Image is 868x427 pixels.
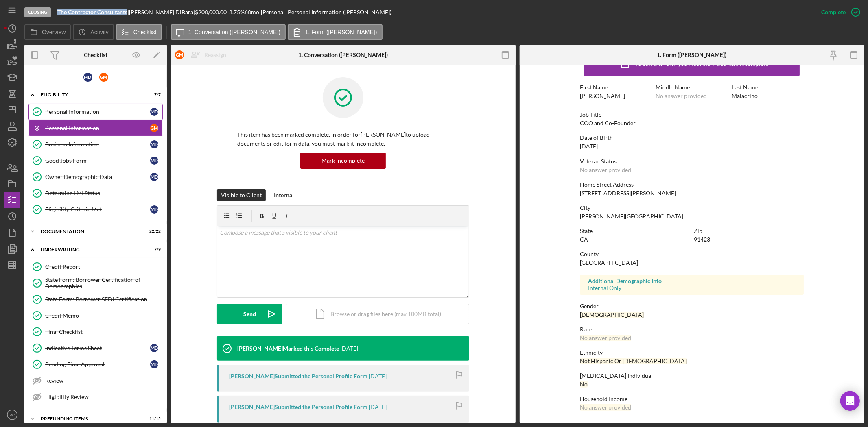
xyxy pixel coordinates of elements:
[57,9,127,15] b: The Contractor Consultants
[45,345,150,351] div: Indicative Terms Sheet
[45,277,162,290] div: State Form: Borrower Certification of Demographics
[580,190,676,196] div: [STREET_ADDRESS][PERSON_NAME]
[274,189,294,201] div: Internal
[580,135,804,141] div: Date of Birth
[45,264,162,270] div: Credit Report
[580,259,638,266] div: [GEOGRAPHIC_DATA]
[175,50,184,59] div: G M
[580,158,804,165] div: Veteran Status
[580,93,625,99] div: [PERSON_NAME]
[580,236,588,243] div: CA
[580,404,631,411] div: No answer provided
[45,361,150,368] div: Pending Final Approval
[41,92,140,97] div: Eligibility
[229,404,367,410] div: [PERSON_NAME] Submitted the Personal Profile Form
[580,326,804,333] div: Race
[150,157,158,165] div: M D
[369,373,387,379] time: 2025-06-06 00:08
[150,205,158,213] div: M D
[580,167,631,173] div: No answer provided
[656,93,707,99] div: No answer provided
[657,52,726,58] div: 1. Form ([PERSON_NAME])
[28,152,163,169] a: Good Jobs FormMD
[150,140,158,148] div: M D
[28,201,163,218] a: Eligibility Criteria MetMD
[217,304,282,324] button: Send
[9,413,15,417] text: PC
[28,307,163,324] a: Credit Memo
[83,73,92,82] div: M D
[580,251,804,257] div: County
[580,358,687,364] div: Not Hispanic Or [DEMOGRAPHIC_DATA]
[90,29,108,35] label: Activity
[305,29,377,35] label: 1. Form ([PERSON_NAME])
[45,157,150,164] div: Good Jobs Form
[45,296,162,303] div: State Form: Borrower SEDI Certification
[237,130,449,148] p: This item has been marked complete. In order for [PERSON_NAME] to upload documents or edit form d...
[45,206,150,213] div: Eligibility Criteria Met
[813,4,864,20] button: Complete
[129,9,195,15] div: [PERSON_NAME] DiBara |
[580,181,804,188] div: Home Street Address
[99,73,108,82] div: G M
[580,312,644,318] div: [DEMOGRAPHIC_DATA]
[288,24,383,40] button: 1. Form ([PERSON_NAME])
[300,152,386,169] button: Mark Incomplete
[321,152,365,169] div: Mark Incomplete
[150,344,158,352] div: M D
[580,381,588,388] div: No
[229,9,245,15] div: 8.75 %
[821,4,846,20] div: Complete
[146,229,161,234] div: 22 / 22
[270,189,298,201] button: Internal
[28,136,163,152] a: Business InformationMD
[580,213,683,220] div: [PERSON_NAME][GEOGRAPHIC_DATA]
[580,335,631,341] div: No answer provided
[45,174,150,180] div: Owner Demographic Data
[116,24,162,40] button: Checklist
[28,340,163,356] a: Indicative Terms SheetMD
[45,377,162,384] div: Review
[588,285,796,291] div: Internal Only
[580,228,690,234] div: State
[150,173,158,181] div: M D
[188,29,280,35] label: 1. Conversation ([PERSON_NAME])
[732,84,804,91] div: Last Name
[45,141,150,148] div: Business Information
[732,93,758,99] div: Malacrino
[41,416,140,421] div: Prefunding Items
[41,229,140,234] div: Documentation
[146,92,161,97] div: 7 / 7
[24,24,71,40] button: Overview
[45,109,150,115] div: Personal Information
[28,259,163,275] a: Credit Report
[694,228,804,234] div: Zip
[146,247,161,252] div: 7 / 9
[150,360,158,368] div: M D
[45,125,150,131] div: Personal Information
[243,304,256,324] div: Send
[28,169,163,185] a: Owner Demographic DataMD
[45,190,162,196] div: Determine LMI Status
[580,205,804,211] div: City
[298,52,388,58] div: 1. Conversation ([PERSON_NAME])
[217,189,266,201] button: Visible to Client
[57,9,129,15] div: |
[694,236,710,243] div: 91423
[204,47,226,63] div: Reassign
[588,278,796,284] div: Additional Demographic Info
[45,312,162,319] div: Credit Memo
[840,391,860,411] div: Open Intercom Messenger
[28,275,163,291] a: State Form: Borrower Certification of Demographics
[221,189,262,201] div: Visible to Client
[580,111,804,118] div: Job Title
[146,416,161,421] div: 11 / 15
[84,52,107,58] div: Checklist
[28,356,163,373] a: Pending Final ApprovalMD
[45,329,162,335] div: Final Checklist
[28,291,163,307] a: State Form: Borrower SEDI Certification
[580,349,804,356] div: Ethnicity
[580,303,804,309] div: Gender
[42,29,66,35] label: Overview
[28,324,163,340] a: Final Checklist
